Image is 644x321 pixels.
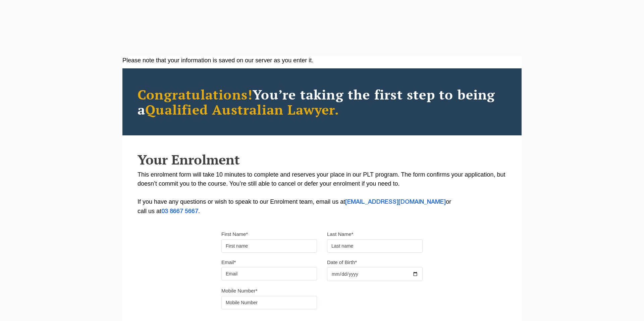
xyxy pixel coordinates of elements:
div: Please note that your information is saved on our server as you enter it. [122,56,522,65]
label: Mobile Number* [221,287,258,294]
label: Email* [221,259,236,266]
h2: Your Enrolment [138,152,506,167]
label: First Name* [221,231,248,238]
input: Mobile Number [221,296,317,309]
input: Last name [327,239,423,253]
label: Last Name* [327,231,353,238]
span: Congratulations! [138,85,253,103]
p: This enrolment form will take 10 minutes to complete and reserves your place in our PLT program. ... [138,170,506,216]
a: [EMAIL_ADDRESS][DOMAIN_NAME] [345,199,446,205]
input: Email [221,267,317,280]
span: Qualified Australian Lawyer. [145,101,339,118]
a: 03 8667 5667 [161,209,198,214]
h2: You’re taking the first step to being a [138,87,506,117]
label: Date of Birth* [327,259,357,266]
input: First name [221,239,317,253]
